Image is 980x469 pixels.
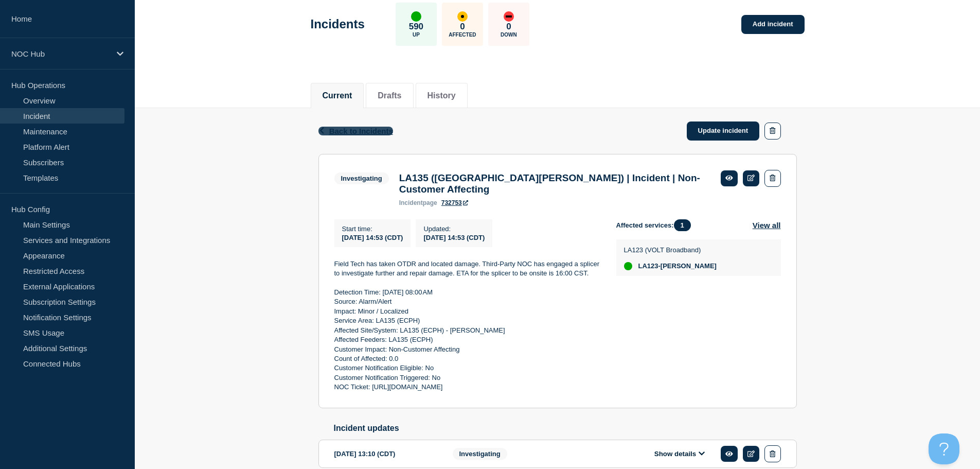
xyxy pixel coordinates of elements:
[334,307,600,316] p: Impact: Minor / Localized
[423,225,485,233] p: Updated :
[651,449,708,458] button: Show details
[741,15,805,34] a: Add incident
[334,363,600,373] p: Customer Notification Eligible: No
[409,22,423,32] p: 590
[399,199,437,206] p: page
[399,172,710,195] h3: LA135 ([GEOGRAPHIC_DATA][PERSON_NAME]) | Incident | Non-Customer Affecting
[449,32,476,38] p: Affected
[624,246,717,254] p: LA123 (VOLT Broadband)
[334,345,600,354] p: Customer Impact: Non-Customer Affecting
[342,225,403,233] p: Start time :
[423,233,485,241] div: [DATE] 14:53 (CDT)
[323,91,352,100] button: Current
[506,22,511,32] p: 0
[334,354,600,363] p: Count of Affected: 0.0
[624,262,632,270] div: up
[616,219,696,231] span: Affected services:
[342,234,403,241] span: [DATE] 14:53 (CDT)
[399,199,423,206] span: incident
[334,373,600,383] p: Customer Notification Triggered: No
[11,49,110,58] p: NOC Hub
[687,121,760,141] a: Update incident
[453,448,507,460] span: Investigating
[334,297,600,306] p: Source: Alarm/Alert
[460,22,465,32] p: 0
[929,433,959,464] iframe: Help Scout Beacon - Open
[334,259,600,279] p: Field Tech has taken OTDR and located damage. Third-Party NOC has engaged a splicer to investigat...
[329,127,393,135] span: Back to Incidents
[378,91,401,100] button: Drafts
[638,262,717,270] span: LA123-[PERSON_NAME]
[674,219,691,231] span: 1
[334,335,600,344] p: Affected Feeders: LA135 (ECPH)
[413,32,420,38] p: Up
[504,11,514,22] div: down
[334,424,797,433] h2: Incident updates
[501,32,517,38] p: Down
[334,445,437,462] div: [DATE] 13:10 (CDT)
[311,17,365,31] h1: Incidents
[334,316,600,325] p: Service Area: LA135 (ECPH)
[411,11,421,22] div: up
[334,383,600,392] p: NOC Ticket: [URL][DOMAIN_NAME]
[427,91,456,100] button: History
[334,172,389,184] span: Investigating
[318,127,393,135] button: Back to Incidents
[334,288,600,297] p: Detection Time: [DATE] 08:00 AM
[441,199,468,206] a: 732753
[753,219,781,231] button: View all
[457,11,468,22] div: affected
[334,326,600,335] p: Affected Site/System: LA135 (ECPH) - [PERSON_NAME]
